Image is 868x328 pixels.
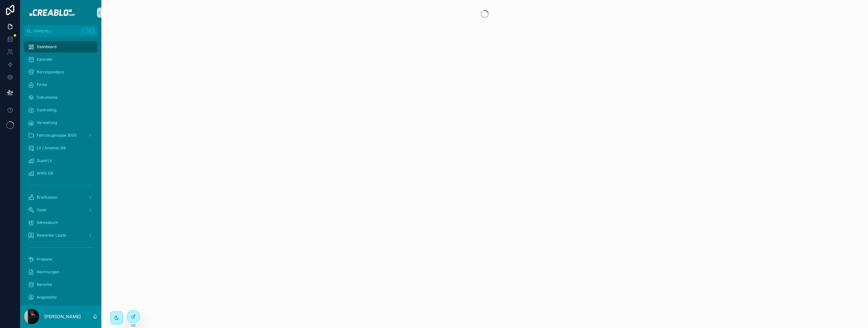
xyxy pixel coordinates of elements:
span: Dokumente [37,95,58,100]
span: Bewerber Leads [37,233,66,238]
a: Kalender [24,54,98,65]
span: SuperLV [37,158,52,163]
a: Dashboard [24,41,98,53]
a: Bewerber Leads [24,230,98,241]
span: Verwaltung [37,120,57,125]
a: Dokumente [24,92,98,103]
span: Briefkasten [37,195,57,200]
span: Projekte [37,257,52,262]
span: Firma [37,82,47,87]
a: WWS DB [24,168,98,179]
a: Rechnungen [24,266,98,278]
span: Rechnungen [37,269,59,275]
div: scrollable content [20,37,101,305]
span: WWS DB [37,171,53,176]
span: Fahrzeugmappe 3000 [37,133,77,138]
span: Berichte [37,282,52,287]
a: Projekte [24,254,98,265]
a: SuperLV [24,155,98,166]
a: Tools [24,204,98,216]
span: LV / Arbeiten DB [37,145,66,151]
a: Fahrzeugmappe 3000 [24,130,98,141]
a: Adressbuch [24,217,98,228]
span: Controlling [37,108,56,113]
a: Berichte [24,279,98,290]
span: Jump to... [34,28,79,34]
a: Korrespondenz [24,66,98,78]
p: [PERSON_NAME] [44,313,81,320]
a: Controlling [24,104,98,116]
span: Dashboard [37,44,56,49]
span: Korrespondenz [37,70,64,75]
span: Angestellte [37,295,57,300]
span: Tools [37,207,46,213]
a: Firma [24,79,98,90]
button: Jump to...K [24,25,98,37]
a: Angestellte [24,292,98,303]
span: Adressbuch [37,220,58,225]
img: App logo [25,8,96,18]
a: Verwaltung [24,117,98,128]
a: Briefkasten [24,192,98,203]
span: Kalender [37,57,53,62]
span: K [89,28,94,34]
a: LV / Arbeiten DB [24,142,98,154]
